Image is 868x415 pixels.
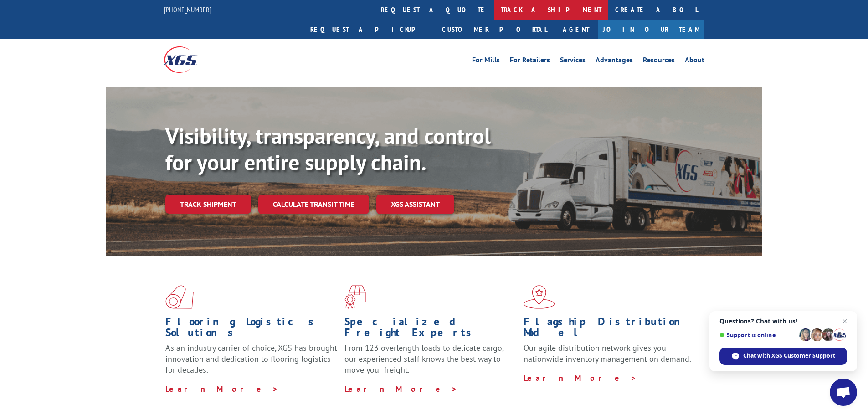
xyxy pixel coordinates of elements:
[830,379,857,406] div: Open chat
[165,343,337,375] span: As an industry carrier of choice, XGS has brought innovation and dedication to flooring logistics...
[719,348,847,365] div: Chat with XGS Customer Support
[598,20,704,39] a: Join Our Team
[165,285,194,309] img: xgs-icon-total-supply-chain-intelligence-red
[839,316,850,327] span: Close chat
[472,56,500,67] a: For Mills
[643,56,675,67] a: Resources
[344,343,517,383] p: From 123 overlength loads to delicate cargo, our experienced staff knows the best way to move you...
[344,316,517,343] h1: Specialized Freight Experts
[344,285,366,309] img: xgs-icon-focused-on-flooring-red
[303,20,435,39] a: Request a pickup
[165,195,251,214] a: Track shipment
[435,20,554,39] a: Customer Portal
[685,56,704,67] a: About
[510,56,550,67] a: For Retailers
[554,20,598,39] a: Agent
[524,316,696,343] h1: Flagship Distribution Model
[743,352,835,360] span: Chat with XGS Customer Support
[596,56,633,67] a: Advantages
[560,56,586,67] a: Services
[164,5,211,14] a: [PHONE_NUMBER]
[719,318,847,325] span: Questions? Chat with us!
[165,384,279,394] a: Learn More >
[524,343,691,364] span: Our agile distribution network gives you nationwide inventory management on demand.
[165,122,491,176] b: Visibility, transparency, and control for your entire supply chain.
[165,316,338,343] h1: Flooring Logistics Solutions
[258,195,369,214] a: Calculate transit time
[524,285,555,309] img: xgs-icon-flagship-distribution-model-red
[344,384,458,394] a: Learn More >
[719,332,796,338] span: Support is online
[376,195,454,214] a: XGS ASSISTANT
[524,373,637,383] a: Learn More >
